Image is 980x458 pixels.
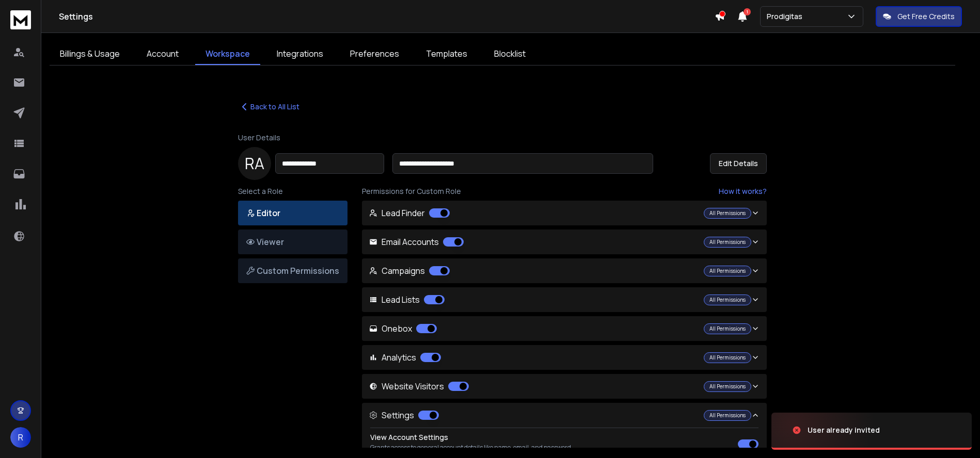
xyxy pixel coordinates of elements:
p: Select a Role [238,186,347,197]
button: Onebox All Permissions [362,316,767,341]
button: Lead Lists All Permissions [362,287,767,312]
p: Editor [246,207,339,219]
div: R A [238,147,271,180]
button: Get Free Credits [876,6,962,27]
label: View Account Settings [370,432,448,442]
p: User Details [238,133,767,143]
a: Integrations [266,43,334,65]
a: Templates [416,43,478,65]
button: Email Accounts All Permissions [362,230,767,254]
p: Get Free Credits [897,11,955,22]
a: Preferences [340,43,409,65]
div: All Permissions [704,208,751,219]
p: Email Accounts [369,236,464,248]
button: R [10,427,31,448]
div: All Permissions [704,410,751,421]
div: All Permissions [704,352,751,363]
span: Permissions for Custom Role [362,186,461,197]
p: Settings [369,409,439,421]
p: Custom Permissions [246,265,339,277]
div: All Permissions [704,266,751,276]
div: User already invited [808,425,880,435]
p: Prodigitas [767,11,807,22]
p: Analytics [369,351,441,364]
p: Onebox [369,322,437,335]
a: Account [136,43,189,65]
button: Back to All List [238,101,299,113]
a: How it works? [719,186,767,197]
button: Edit Details [710,153,767,174]
img: logo [10,10,31,29]
button: Settings All Permissions [362,403,767,428]
p: Viewer [246,236,339,248]
a: Blocklist [484,43,536,65]
div: All Permissions [704,323,751,334]
button: Analytics All Permissions [362,345,767,370]
p: Campaigns [369,265,450,277]
div: All Permissions [704,237,751,248]
button: Lead Finder All Permissions [362,201,767,225]
div: All Permissions [704,381,751,392]
span: 1 [744,8,751,15]
button: Campaigns All Permissions [362,258,767,283]
a: Workspace [195,43,260,65]
h1: Settings [59,10,715,23]
button: Website Visitors All Permissions [362,374,767,399]
p: Grants access to general account details like name, email, and password. [370,444,573,452]
div: All Permissions [704,295,751,305]
a: Billings & Usage [50,43,130,65]
p: Lead Lists [369,293,445,306]
p: Lead Finder [369,207,450,219]
p: Website Visitors [369,380,469,392]
img: image [771,402,875,458]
